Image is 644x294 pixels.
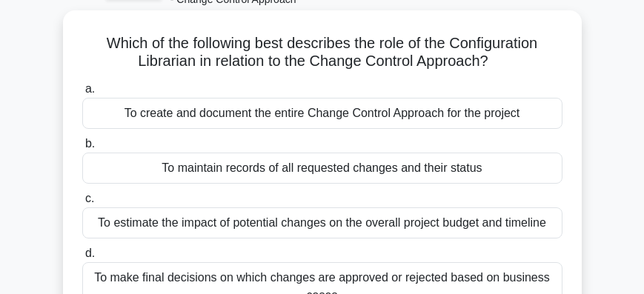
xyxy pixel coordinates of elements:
span: d. [85,247,95,259]
span: c. [85,192,94,204]
span: b. [85,137,95,150]
span: a. [85,82,95,95]
h5: Which of the following best describes the role of the Configuration Librarian in relation to the ... [81,34,564,71]
div: To maintain records of all requested changes and their status [82,153,562,184]
div: To estimate the impact of potential changes on the overall project budget and timeline [82,207,562,238]
div: To create and document the entire Change Control Approach for the project [82,98,562,129]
